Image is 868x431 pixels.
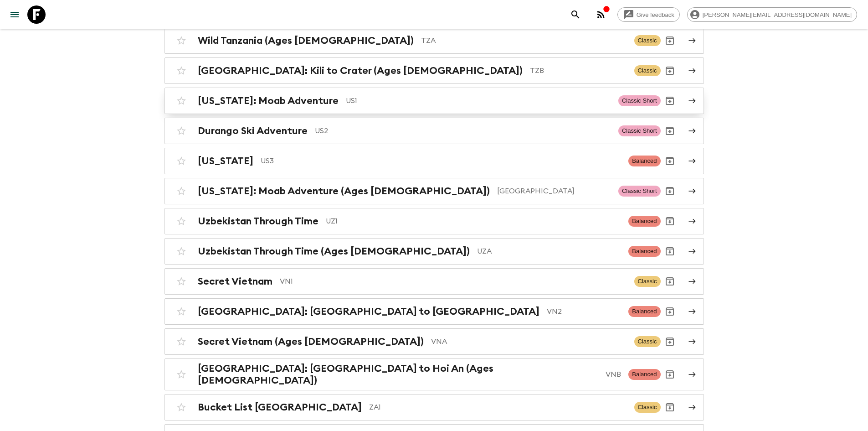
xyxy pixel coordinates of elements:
span: Balanced [628,216,660,227]
span: Give feedback [632,11,679,18]
h2: [US_STATE] [198,155,253,167]
span: Classic [634,65,661,76]
h2: Wild Tanzania (Ages [DEMOGRAPHIC_DATA]) [198,35,414,47]
button: Archive [661,242,679,260]
button: Archive [661,92,679,110]
h2: [GEOGRAPHIC_DATA]: [GEOGRAPHIC_DATA] to [GEOGRAPHIC_DATA] [198,306,539,317]
button: Archive [661,122,679,140]
p: TZA [421,35,627,46]
h2: [GEOGRAPHIC_DATA]: [GEOGRAPHIC_DATA] to Hoi An (Ages [DEMOGRAPHIC_DATA]) [198,363,599,386]
button: Archive [661,398,679,416]
span: Balanced [628,246,660,257]
span: Classic [634,336,661,347]
p: TZB [530,65,627,76]
a: [US_STATE]: Moab Adventure (Ages [DEMOGRAPHIC_DATA])[GEOGRAPHIC_DATA]Classic ShortArchive [164,178,704,204]
a: Secret Vietnam (Ages [DEMOGRAPHIC_DATA])VNAClassicArchive [164,328,704,355]
a: Bucket List [GEOGRAPHIC_DATA]ZA1ClassicArchive [164,394,704,421]
div: [PERSON_NAME][EMAIL_ADDRESS][DOMAIN_NAME] [687,7,857,22]
span: Classic [634,35,661,46]
a: [GEOGRAPHIC_DATA]: Kili to Crater (Ages [DEMOGRAPHIC_DATA])TZBClassicArchive [164,57,704,84]
span: Balanced [628,306,660,317]
a: [GEOGRAPHIC_DATA]: [GEOGRAPHIC_DATA] to Hoi An (Ages [DEMOGRAPHIC_DATA])VNBBalancedArchive [164,358,704,390]
span: Classic Short [618,125,661,136]
p: UZA [477,246,621,257]
p: ZA1 [369,402,627,413]
p: US1 [346,95,611,106]
p: US2 [315,125,611,136]
button: Archive [661,182,679,200]
span: Classic Short [618,186,661,197]
button: Archive [661,332,679,351]
h2: Uzbekistan Through Time [198,215,318,227]
p: VNA [431,336,627,347]
button: Archive [661,152,679,170]
p: US3 [261,156,621,166]
span: Classic [634,402,661,413]
button: search adventures [566,5,585,24]
h2: [GEOGRAPHIC_DATA]: Kili to Crater (Ages [DEMOGRAPHIC_DATA]) [198,65,523,77]
button: Archive [661,302,679,321]
button: Archive [661,212,679,230]
a: [US_STATE]: Moab AdventureUS1Classic ShortArchive [164,88,704,114]
p: UZ1 [326,216,621,227]
a: Wild Tanzania (Ages [DEMOGRAPHIC_DATA])TZAClassicArchive [164,27,704,54]
span: Classic [634,276,661,287]
h2: Secret Vietnam (Ages [DEMOGRAPHIC_DATA]) [198,336,424,348]
button: Archive [661,62,679,80]
a: Uzbekistan Through Time (Ages [DEMOGRAPHIC_DATA])UZABalancedArchive [164,238,704,265]
a: [GEOGRAPHIC_DATA]: [GEOGRAPHIC_DATA] to [GEOGRAPHIC_DATA]VN2BalancedArchive [164,298,704,325]
h2: Bucket List [GEOGRAPHIC_DATA] [198,401,362,413]
a: Secret VietnamVN1ClassicArchive [164,268,704,295]
h2: [US_STATE]: Moab Adventure (Ages [DEMOGRAPHIC_DATA]) [198,185,490,197]
button: Archive [661,365,679,384]
h2: [US_STATE]: Moab Adventure [198,95,339,107]
span: Balanced [628,369,660,380]
span: Balanced [628,156,660,166]
p: VN2 [547,306,621,317]
span: [PERSON_NAME][EMAIL_ADDRESS][DOMAIN_NAME] [698,11,857,18]
span: Classic Short [618,95,661,106]
p: VNB [606,369,621,380]
a: Uzbekistan Through TimeUZ1BalancedArchive [164,208,704,234]
button: menu [5,5,24,24]
button: Archive [661,272,679,291]
p: [GEOGRAPHIC_DATA] [497,186,611,197]
h2: Uzbekistan Through Time (Ages [DEMOGRAPHIC_DATA]) [198,245,470,257]
a: [US_STATE]US3BalancedArchive [164,148,704,174]
a: Give feedback [617,7,680,22]
button: Archive [661,31,679,50]
h2: Secret Vietnam [198,275,272,287]
h2: Durango Ski Adventure [198,125,308,137]
a: Durango Ski AdventureUS2Classic ShortArchive [164,118,704,144]
p: VN1 [280,276,627,287]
